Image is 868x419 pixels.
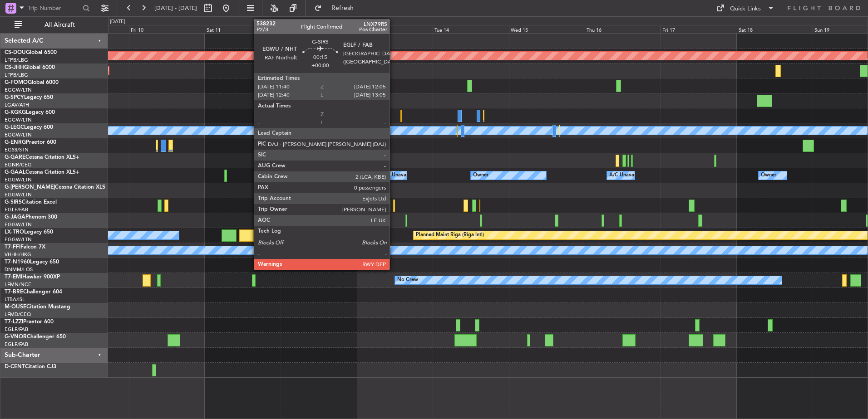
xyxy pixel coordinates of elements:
a: G-SIRSCitation Excel [5,200,57,205]
div: Thu 16 [585,25,661,33]
a: T7-FFIFalcon 7X [5,244,45,250]
a: LX-TROLegacy 650 [5,229,53,235]
a: G-LEGCLegacy 600 [5,125,53,130]
a: LTBA/ISL [5,296,25,303]
a: D-CENTCitation CJ3 [5,364,56,370]
div: No Crew [397,273,418,287]
a: EGSS/STN [5,146,29,153]
a: G-KGKGLegacy 600 [5,110,55,115]
a: T7-N1960Legacy 650 [5,259,59,265]
button: All Aircraft [10,18,99,32]
a: EGGW/LTN [5,117,32,123]
a: EGGW/LTN [5,176,32,183]
a: G-ENRGPraetor 600 [5,140,56,145]
div: Owner [473,169,488,182]
a: LFMN/NCE [5,281,31,288]
div: Sun 12 [281,25,356,33]
span: M-OUSE [5,304,26,310]
a: DNMM/LOS [5,266,33,273]
div: A/C Unavailable [381,169,419,182]
a: G-VNORChallenger 650 [5,334,66,340]
div: Owner [761,169,776,182]
a: LGAV/ATH [5,102,29,108]
span: T7-FFI [5,244,20,250]
a: G-GAALCessna Citation XLS+ [5,170,79,175]
a: LFMD/CEQ [5,311,31,318]
a: M-OUSECitation Mustang [5,304,70,310]
a: CS-JHHGlobal 6000 [5,65,55,70]
span: G-FOMO [5,80,28,85]
span: T7-LZZI [5,319,23,325]
a: EGLF/FAB [5,341,28,348]
div: Quick Links [730,5,761,14]
div: Tue 14 [433,25,508,33]
div: Wed 15 [509,25,585,33]
span: G-LEGC [5,125,24,130]
a: T7-EMIHawker 900XP [5,274,60,280]
span: T7-EMI [5,274,22,280]
div: [DATE] [110,18,125,26]
a: T7-BREChallenger 604 [5,289,62,295]
input: Trip Number [28,1,80,15]
span: G-GARE [5,155,25,160]
span: Refresh [324,5,362,11]
div: A/C Unavailable [609,169,647,182]
div: Fri 10 [129,25,205,33]
span: G-KGKG [5,110,26,115]
div: Mon 13 [357,25,433,33]
a: T7-LZZIPraetor 600 [5,319,54,325]
a: VHHH/HKG [5,251,31,258]
a: LFPB/LBG [5,57,28,63]
a: EGLF/FAB [5,326,28,333]
button: Refresh [310,1,365,15]
a: G-[PERSON_NAME]Cessna Citation XLS [5,185,105,190]
button: Quick Links [712,1,779,15]
a: G-GARECessna Citation XLS+ [5,155,79,160]
div: Sat 18 [737,25,813,33]
span: All Aircraft [24,22,96,28]
span: G-JAGA [5,214,25,220]
a: EGLF/FAB [5,206,28,213]
span: T7-N1960 [5,259,30,265]
span: T7-BRE [5,289,23,295]
a: G-SPCYLegacy 650 [5,95,53,100]
span: G-[PERSON_NAME] [5,185,55,190]
a: G-JAGAPhenom 300 [5,214,57,220]
div: Planned Maint Riga (Riga Intl) [416,229,484,242]
span: G-SPCY [5,95,24,100]
span: G-VNOR [5,334,27,340]
span: LX-TRO [5,229,24,235]
div: Sat 11 [205,25,281,33]
span: G-GAAL [5,170,25,175]
a: EGGW/LTN [5,221,32,228]
a: EGGW/LTN [5,87,32,93]
a: EGGW/LTN [5,191,32,198]
a: EGGW/LTN [5,236,32,243]
span: G-ENRG [5,140,26,145]
a: EGGW/LTN [5,132,32,138]
a: CS-DOUGlobal 6500 [5,50,57,55]
span: G-SIRS [5,200,22,205]
span: D-CENT [5,364,25,370]
span: [DATE] - [DATE] [154,4,197,12]
a: LFPB/LBG [5,72,28,78]
span: CS-DOU [5,50,26,55]
div: Fri 17 [661,25,736,33]
a: G-FOMOGlobal 6000 [5,80,59,85]
a: EGNR/CEG [5,161,32,168]
span: CS-JHH [5,65,24,70]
